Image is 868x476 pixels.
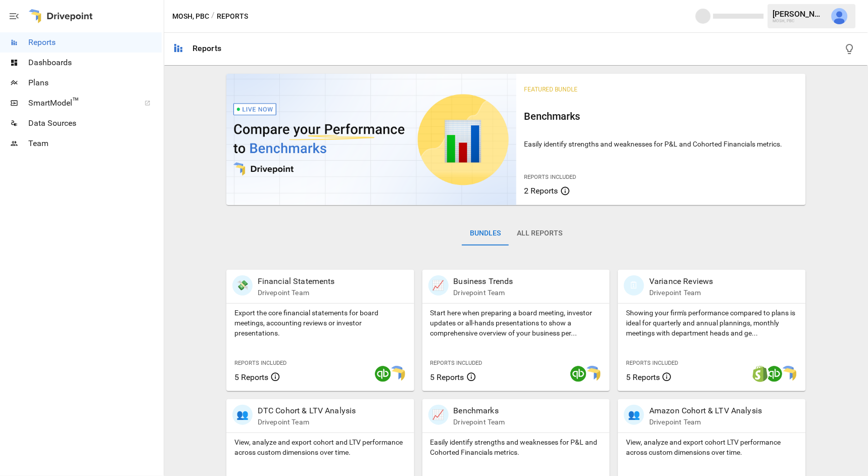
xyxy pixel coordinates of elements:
div: 📈 [428,405,449,425]
p: Drivepoint Team [258,417,356,427]
button: All Reports [509,221,570,246]
span: Dashboards [28,57,162,69]
img: quickbooks [570,366,587,382]
img: shopify [752,366,768,382]
p: Business Trends [454,275,513,288]
p: Variance Reviews [649,275,713,288]
span: Team [28,137,162,150]
p: Amazon Cohort & LTV Analysis [649,405,762,417]
button: Bundles [462,221,509,246]
span: ™ [72,96,79,108]
div: 📈 [428,275,449,296]
p: Start here when preparing a board meeting, investor updates or all-hands presentations to show a ... [430,308,602,338]
span: 5 Reports [430,372,464,382]
span: Plans [28,77,162,89]
div: 💸 [232,275,253,296]
span: Reports Included [626,360,678,366]
p: Benchmarks [454,405,505,417]
div: Reports [192,43,221,53]
p: Drivepoint Team [649,288,713,298]
img: smart model [781,366,797,382]
div: [PERSON_NAME] [773,9,826,19]
div: 👥 [624,405,644,425]
p: Drivepoint Team [258,288,335,298]
p: Easily identify strengths and weaknesses for P&L and Cohorted Financials metrics. [430,437,602,457]
img: quickbooks [375,366,391,382]
span: Reports Included [524,174,576,180]
p: Easily identify strengths and weaknesses for P&L and Cohorted Financials metrics. [524,139,798,149]
span: 5 Reports [234,372,268,382]
img: video thumbnail [226,74,516,205]
p: View, analyze and export cohort and LTV performance across custom dimensions over time. [234,437,406,457]
p: DTC Cohort & LTV Analysis [258,405,356,417]
img: smart model [585,366,601,382]
p: Export the core financial statements for board meetings, accounting reviews or investor presentat... [234,308,406,338]
p: Drivepoint Team [649,417,762,427]
p: View, analyze and export cohort LTV performance across custom dimensions over time. [626,437,798,457]
div: 👥 [232,405,253,425]
span: Data Sources [28,117,162,129]
div: / [211,10,215,23]
span: 5 Reports [626,372,660,382]
img: quickbooks [766,366,783,382]
img: Jeff Gamsey [832,8,848,24]
span: Reports [28,36,162,49]
h6: Benchmarks [524,108,798,124]
div: 🗓 [624,275,644,296]
span: SmartModel [28,97,133,109]
p: Drivepoint Team [454,288,513,298]
p: Drivepoint Team [454,417,505,427]
span: Reports Included [234,360,286,366]
p: Showing your firm's performance compared to plans is ideal for quarterly and annual plannings, mo... [626,308,798,338]
button: MOSH, PBC [172,10,209,23]
button: Jeff Gamsey [826,2,854,30]
span: Reports Included [430,360,483,366]
span: Featured Bundle [524,86,578,93]
img: smart model [389,366,405,382]
p: Financial Statements [258,275,335,288]
span: 2 Reports [524,186,558,196]
div: MOSH, PBC [773,19,826,23]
